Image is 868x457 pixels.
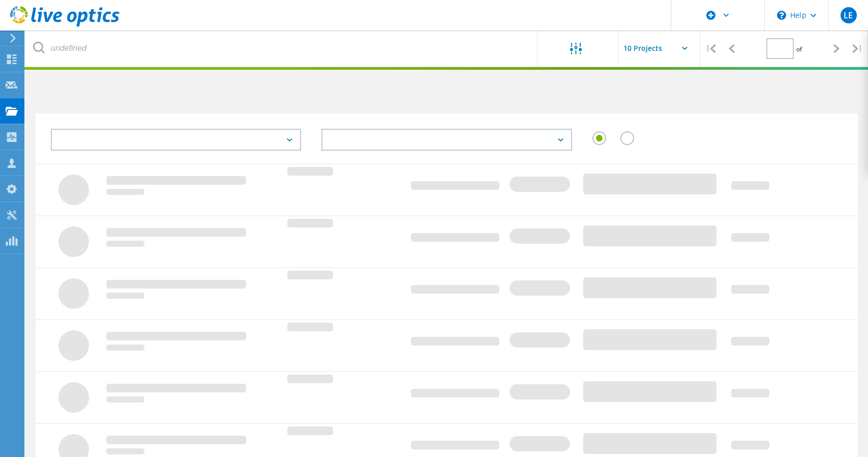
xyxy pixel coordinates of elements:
[25,31,538,66] input: undefined
[796,45,802,53] span: of
[777,11,786,20] svg: \n
[10,21,119,28] a: Live Optics Dashboard
[844,11,853,19] span: LE
[700,31,721,67] div: |
[847,31,868,67] div: |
